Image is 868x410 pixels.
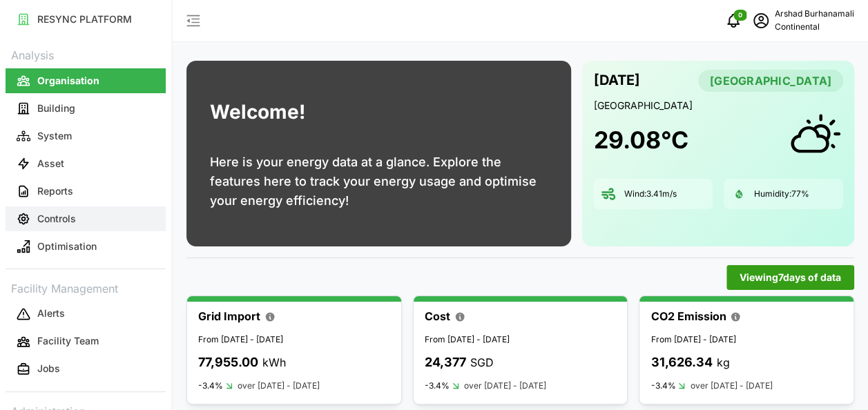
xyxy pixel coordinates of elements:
p: Asset [37,157,64,170]
h1: Welcome! [210,97,305,127]
p: Facility Management [6,277,166,297]
p: over [DATE] - [DATE] [690,380,772,393]
p: System [37,129,72,143]
span: [GEOGRAPHIC_DATA] [710,70,831,91]
p: Here is your energy data at a glance. Explore the features here to track your energy usage and op... [210,153,548,211]
p: -3.4% [198,380,223,391]
button: Controls [6,206,166,231]
button: RESYNC PLATFORM [6,7,166,32]
p: Alerts [37,306,65,320]
p: 31,626.34 [650,353,712,373]
button: Asset [6,151,166,176]
p: Continental [775,21,854,34]
p: Jobs [37,362,60,375]
a: Optimisation [6,233,166,260]
p: Grid Import [198,308,260,325]
a: Reports [6,177,166,205]
p: Reports [37,184,73,198]
p: -3.4% [425,380,450,391]
p: Facility Team [37,334,99,348]
a: Alerts [6,300,166,328]
button: Alerts [6,302,166,326]
button: Organisation [6,68,166,93]
p: From [DATE] - [DATE] [425,333,617,346]
p: From [DATE] - [DATE] [198,333,390,346]
p: Building [37,101,75,115]
p: Optimisation [37,240,97,253]
p: Humidity: 77 % [754,188,809,200]
p: over [DATE] - [DATE] [464,380,546,393]
p: Cost [425,308,450,325]
a: Jobs [6,355,166,383]
a: Asset [6,150,166,177]
p: [GEOGRAPHIC_DATA] [593,99,843,113]
button: Building [6,96,166,121]
p: 24,377 [425,353,466,373]
p: kWh [262,354,286,371]
a: System [6,122,166,150]
p: kg [716,354,729,371]
p: CO2 Emission [650,308,726,325]
a: Building [6,95,166,122]
a: Facility Team [6,328,166,355]
a: Organisation [6,67,166,95]
p: Arshad Burhanamali [775,8,854,21]
button: notifications [720,7,747,35]
p: 77,955.00 [198,353,258,373]
p: Organisation [37,74,99,88]
p: Controls [37,212,76,226]
p: over [DATE] - [DATE] [238,380,320,393]
button: Viewing7days of data [726,265,854,290]
button: Jobs [6,357,166,382]
button: Optimisation [6,234,166,259]
p: From [DATE] - [DATE] [650,333,842,346]
p: [DATE] [593,69,639,92]
p: RESYNC PLATFORM [37,12,132,26]
button: schedule [747,7,775,35]
span: Viewing 7 days of data [740,266,841,289]
p: Analysis [6,44,166,64]
a: Controls [6,205,166,233]
button: Facility Team [6,329,166,354]
a: RESYNC PLATFORM [6,6,166,33]
button: System [6,124,166,148]
h1: 29.08 °C [593,125,688,155]
span: 0 [738,10,742,20]
p: SGD [470,354,494,371]
p: -3.4% [650,380,675,391]
p: Wind: 3.41 m/s [624,188,676,200]
button: Reports [6,179,166,204]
